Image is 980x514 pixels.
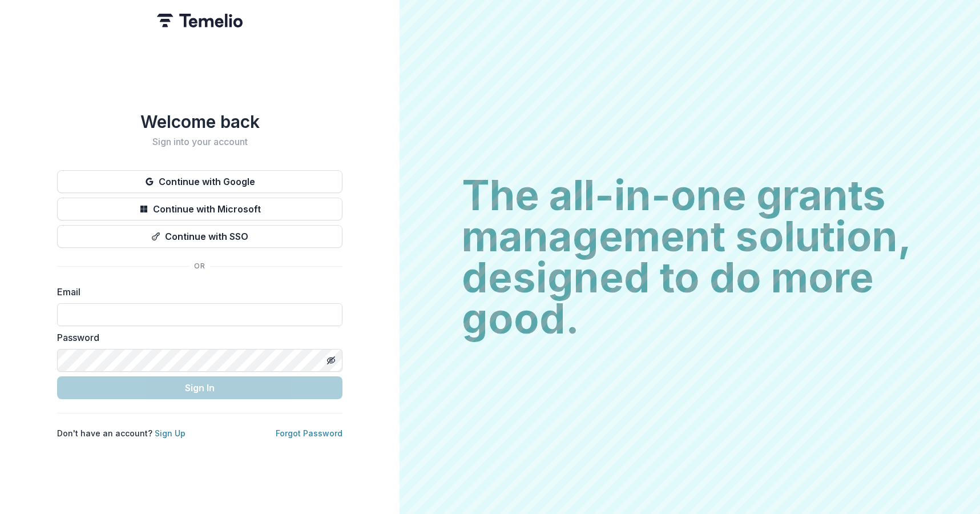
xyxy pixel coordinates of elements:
[57,427,185,439] p: Don't have an account?
[155,428,185,438] a: Sign Up
[57,376,342,399] button: Sign In
[57,225,342,248] button: Continue with SSO
[57,198,342,220] button: Continue with Microsoft
[57,136,342,147] h2: Sign into your account
[57,285,336,299] label: Email
[57,331,336,344] label: Password
[322,351,340,370] button: Toggle password visibility
[57,170,342,193] button: Continue with Google
[57,111,342,132] h1: Welcome back
[276,428,342,438] a: Forgot Password
[157,14,243,27] img: Temelio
